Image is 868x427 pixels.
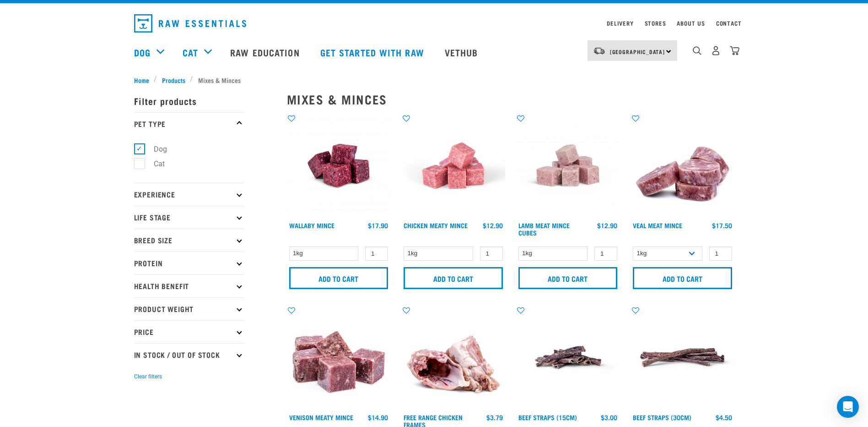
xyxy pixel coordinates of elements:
[404,416,463,426] a: Free Range Chicken Frames
[134,14,246,33] img: Raw Essentials Logo
[404,267,503,289] input: Add to cart
[368,414,388,421] div: $14.90
[183,45,198,59] a: Cat
[365,246,388,261] input: 1
[134,274,244,297] p: Health Benefit
[368,222,388,229] div: $17.90
[730,46,739,55] img: home-icon@2x.png
[631,114,734,218] img: 1160 Veal Meat Mince Medallions 01
[134,75,154,85] a: Home
[486,414,503,421] div: $3.79
[287,306,391,410] img: 1117 Venison Meat Mince 01
[134,297,244,320] p: Product Weight
[677,22,705,25] a: About Us
[127,11,742,36] nav: dropdown navigation
[134,372,162,381] button: Clear filters
[518,224,570,234] a: Lamb Meat Mince Cubes
[645,22,666,25] a: Stores
[716,414,732,421] div: $4.50
[518,267,618,289] input: Add to cart
[594,246,617,261] input: 1
[633,224,682,227] a: Veal Meat Mince
[134,183,244,206] p: Experience
[139,143,171,155] label: Dog
[134,343,244,366] p: In Stock / Out Of Stock
[436,34,490,71] a: Vethub
[518,416,577,419] a: Beef Straps (15cm)
[516,306,620,410] img: Raw Essentials Beef Straps 15cm 6 Pack
[633,267,732,289] input: Add to cart
[134,320,244,343] p: Price
[597,222,617,229] div: $12.90
[134,206,244,229] p: Life Stage
[221,34,311,71] a: Raw Education
[837,396,859,418] div: Open Intercom Messenger
[139,158,168,170] label: Cat
[631,306,734,410] img: Raw Essentials Beef Straps 6 Pack
[134,229,244,252] p: Breed Size
[716,22,742,25] a: Contact
[287,114,391,218] img: Wallaby Mince 1675
[711,46,721,55] img: user.png
[401,114,505,218] img: Chicken Meaty Mince
[134,112,244,135] p: Pet Type
[134,89,244,112] p: Filter products
[289,267,388,289] input: Add to cart
[157,75,190,85] a: Products
[593,47,605,55] img: van-moving.png
[712,222,732,229] div: $17.50
[401,306,505,410] img: 1236 Chicken Frame Turks 01
[311,34,436,71] a: Get started with Raw
[601,414,617,421] div: $3.00
[404,224,468,227] a: Chicken Meaty Mince
[287,92,734,106] h2: Mixes & Minces
[134,75,149,85] span: Home
[480,246,503,261] input: 1
[516,114,620,218] img: Lamb Meat Mince
[289,224,334,227] a: Wallaby Mince
[134,252,244,274] p: Protein
[610,50,665,53] span: [GEOGRAPHIC_DATA]
[709,246,732,261] input: 1
[134,45,151,59] a: Dog
[607,22,633,25] a: Delivery
[693,46,701,55] img: home-icon-1@2x.png
[162,75,185,85] span: Products
[633,416,691,419] a: Beef Straps (30cm)
[483,222,503,229] div: $12.90
[134,75,734,85] nav: breadcrumbs
[289,416,353,419] a: Venison Meaty Mince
